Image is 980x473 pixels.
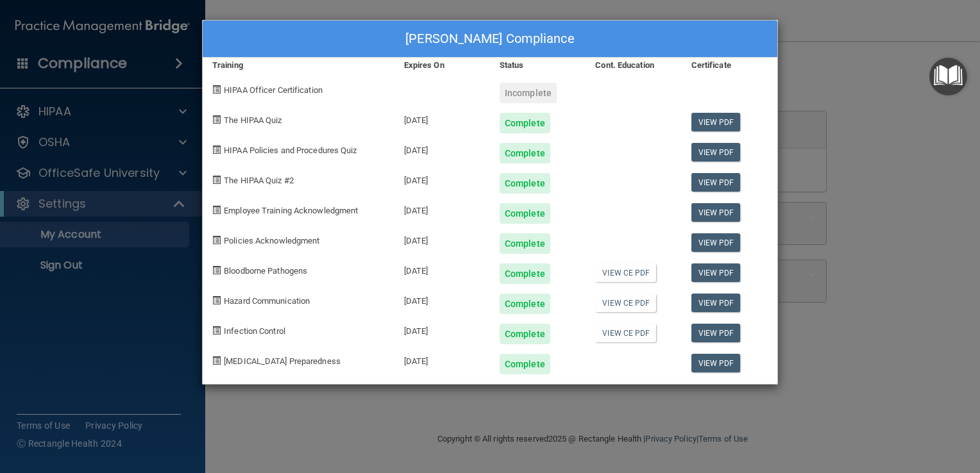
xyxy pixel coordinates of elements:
[224,206,358,215] span: Employee Training Acknowledgment
[224,115,282,125] span: The HIPAA Quiz
[394,163,490,194] div: [DATE]
[691,263,741,282] a: View PDF
[224,296,310,306] span: Hazard Communication
[500,263,550,284] div: Complete
[595,263,656,282] a: View CE PDF
[929,58,967,95] button: Open Resource Center
[394,224,490,254] div: [DATE]
[500,173,550,194] div: Complete
[500,233,550,254] div: Complete
[500,203,550,224] div: Complete
[224,176,294,185] span: The HIPAA Quiz #2
[691,113,741,131] a: View PDF
[500,354,550,374] div: Complete
[682,58,777,73] div: Certificate
[595,324,656,342] a: View CE PDF
[691,203,741,222] a: View PDF
[203,58,394,73] div: Training
[691,173,741,192] a: View PDF
[490,58,586,73] div: Status
[394,314,490,344] div: [DATE]
[224,326,285,336] span: Infection Control
[394,254,490,284] div: [DATE]
[691,324,741,342] a: View PDF
[691,233,741,252] a: View PDF
[500,113,550,133] div: Complete
[691,143,741,162] a: View PDF
[394,103,490,133] div: [DATE]
[394,58,490,73] div: Expires On
[691,354,741,372] a: View PDF
[691,294,741,312] a: View PDF
[224,145,357,155] span: HIPAA Policies and Procedures Quiz
[394,194,490,224] div: [DATE]
[203,21,777,58] div: [PERSON_NAME] Compliance
[394,344,490,374] div: [DATE]
[224,356,341,366] span: [MEDICAL_DATA] Preparedness
[595,294,656,312] a: View CE PDF
[500,324,550,344] div: Complete
[224,85,323,95] span: HIPAA Officer Certification
[394,284,490,314] div: [DATE]
[224,236,319,245] span: Policies Acknowledgment
[586,58,681,73] div: Cont. Education
[394,133,490,163] div: [DATE]
[500,143,550,163] div: Complete
[500,83,557,103] div: Incomplete
[224,266,307,276] span: Bloodborne Pathogens
[500,294,550,314] div: Complete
